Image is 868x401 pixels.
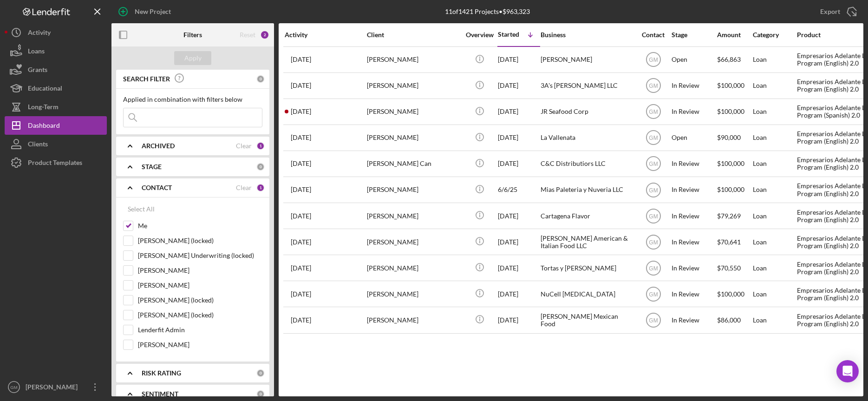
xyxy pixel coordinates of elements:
div: [DATE] [498,99,540,124]
div: Activity [28,23,51,44]
div: 1 [256,184,265,192]
b: ARCHIVED [142,142,175,150]
div: Long-Term [28,98,59,118]
div: $70,641 [717,230,752,254]
label: [PERSON_NAME] [138,281,262,290]
div: In Review [672,99,716,124]
div: Category [753,31,796,39]
div: Loan [753,73,796,98]
div: Applied in combination with filters below [123,96,262,103]
div: Loan [753,151,796,176]
time: 2025-06-06 14:08 [291,186,311,193]
div: Loan [753,99,796,124]
div: Amount [717,31,752,39]
div: Apply [184,51,202,65]
div: New Project [135,2,171,21]
time: 2025-08-15 16:23 [291,108,311,115]
div: Started [498,31,519,38]
label: [PERSON_NAME] (locked) [138,236,262,245]
button: Apply [174,51,211,65]
div: Tortas y [PERSON_NAME] [541,256,633,280]
div: Clear [236,142,252,150]
time: 2025-08-08 15:22 [291,56,311,63]
div: Loan [753,230,796,254]
div: [PERSON_NAME] [367,47,460,72]
div: [DATE] [498,125,540,150]
div: Product Templates [28,153,82,174]
div: Loans [28,42,45,63]
div: Grants [28,60,47,81]
div: $66,863 [717,47,752,72]
label: [PERSON_NAME] [138,266,262,275]
button: Dashboard [5,116,107,135]
div: In Review [672,204,716,228]
div: In Review [672,177,716,202]
button: Product Templates [5,153,107,172]
div: Cartagena Flavor [541,204,633,228]
div: [PERSON_NAME] Mexican Food [541,308,633,332]
div: In Review [672,151,716,176]
div: Business [541,31,633,39]
text: GM [649,57,658,63]
div: Loan [753,308,796,332]
div: [PERSON_NAME] Can [367,151,460,176]
a: Long-Term [5,98,107,116]
a: Clients [5,135,107,153]
button: Educational [5,79,107,98]
div: Activity [285,31,366,39]
div: Loan [753,204,796,228]
div: Client [367,31,460,39]
div: Loan [753,177,796,202]
button: Grants [5,60,107,79]
div: Select All [128,200,155,218]
div: [PERSON_NAME] [541,47,633,72]
time: 2025-06-26 22:54 [291,160,311,167]
div: $79,269 [717,204,752,228]
time: 2025-07-25 02:09 [291,82,311,89]
div: Open [672,47,716,72]
div: [DATE] [498,308,540,332]
button: New Project [111,2,180,21]
div: [PERSON_NAME] [367,204,460,228]
label: Me [138,221,262,230]
button: Activity [5,23,107,42]
div: $100,000 [717,99,752,124]
div: In Review [672,230,716,254]
div: [DATE] [498,230,540,254]
div: Clear [236,184,252,191]
div: C&C Distributiors LLC [541,151,633,176]
text: GM [649,187,658,193]
div: $100,000 [717,151,752,176]
div: $90,000 [717,125,752,150]
div: 1 [256,142,265,150]
div: Loan [753,256,796,280]
div: In Review [672,282,716,306]
label: [PERSON_NAME] (locked) [138,310,262,320]
div: Loan [753,125,796,150]
button: Export [811,2,863,21]
div: [PERSON_NAME] [367,282,460,306]
div: In Review [672,73,716,98]
b: SENTIMENT [142,390,178,398]
time: 2025-07-18 16:57 [291,134,311,141]
label: Lenderfit Admin [138,325,262,335]
button: Select All [123,200,159,218]
div: [DATE] [498,73,540,98]
div: Open Intercom Messenger [836,360,859,382]
div: $86,000 [717,308,752,332]
text: GM [649,83,658,89]
div: 0 [256,163,265,171]
div: La Vallenata [541,125,633,150]
b: RISK RATING [142,369,181,377]
div: [PERSON_NAME] American & Italian Food LLC [541,230,633,254]
div: [PERSON_NAME] [23,378,84,399]
b: SEARCH FILTER [123,75,170,83]
time: 2025-05-27 21:15 [291,212,311,220]
button: GM[PERSON_NAME] [5,378,107,396]
b: STAGE [142,163,162,171]
div: 3A's [PERSON_NAME] LLC [541,73,633,98]
div: Open [672,125,716,150]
